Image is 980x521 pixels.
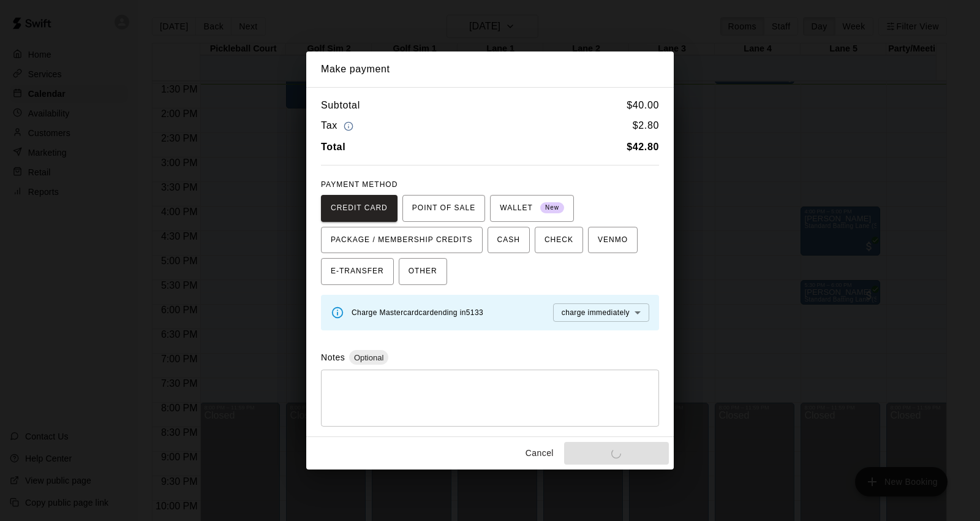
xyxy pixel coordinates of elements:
span: OTHER [409,262,437,281]
span: CREDIT CARD [331,199,388,218]
button: CHECK [535,227,583,254]
h2: Make payment [306,51,674,87]
span: PACKAGE / MEMBERSHIP CREDITS [331,230,473,250]
span: Optional [349,353,388,362]
span: WALLET [500,199,564,218]
button: PACKAGE / MEMBERSHIP CREDITS [321,227,483,254]
span: charge immediately [562,308,630,317]
h6: Subtotal [321,97,360,113]
button: Cancel [520,442,559,465]
span: VENMO [598,230,628,250]
span: CHECK [545,230,573,250]
span: E-TRANSFER [331,262,384,281]
span: Charge Mastercard card ending in 5133 [352,308,483,317]
button: POINT OF SALE [402,195,485,222]
span: New [540,200,564,216]
span: POINT OF SALE [412,199,475,218]
h6: $ 2.80 [633,118,659,134]
button: VENMO [588,227,638,254]
button: OTHER [399,258,447,285]
b: Total [321,142,345,152]
button: CREDIT CARD [321,195,398,222]
b: $ 42.80 [627,142,659,152]
button: WALLET New [490,195,574,222]
h6: $ 40.00 [627,97,659,113]
button: E-TRANSFER [321,258,394,285]
span: PAYMENT METHOD [321,180,398,189]
h6: Tax [321,118,356,134]
label: Notes [321,352,345,362]
button: CASH [488,227,530,254]
span: CASH [497,230,520,250]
